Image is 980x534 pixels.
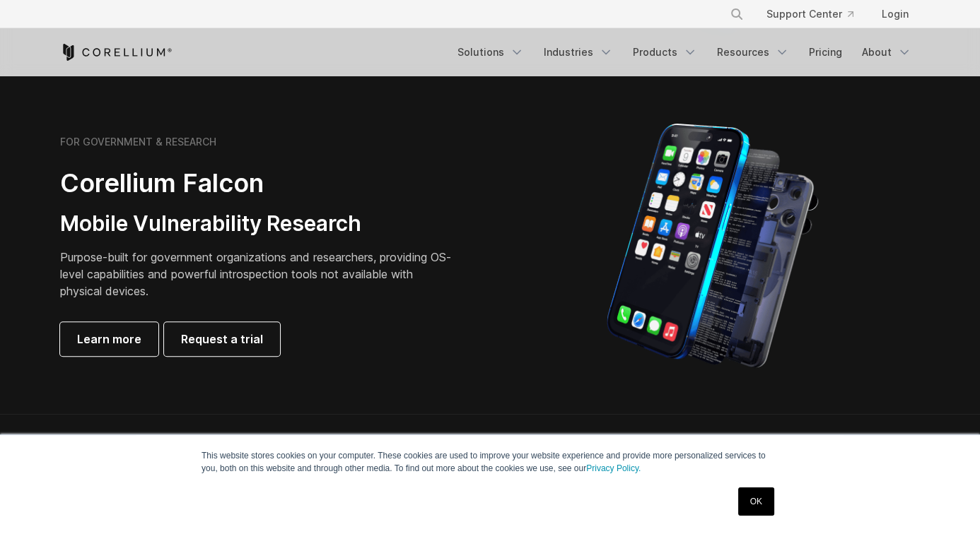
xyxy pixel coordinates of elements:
[755,1,865,27] a: Support Center
[202,449,778,475] p: This website stores cookies on your computer. These cookies are used to improve your website expe...
[60,210,456,237] h3: Mobile Vulnerability Research
[586,463,641,473] a: Privacy Policy.
[60,167,456,199] h2: Corellium Falcon
[606,122,819,369] img: iPhone model separated into the mechanics used to build the physical device.
[164,322,280,356] a: Request a trial
[738,487,774,516] a: OK
[449,40,532,65] a: Solutions
[708,40,798,65] a: Resources
[60,322,158,356] a: Learn more
[870,1,920,27] a: Login
[853,40,920,65] a: About
[60,136,216,148] h6: FOR GOVERNMENT & RESEARCH
[535,40,622,65] a: Industries
[713,1,920,27] div: Navigation Menu
[77,331,141,348] span: Learn more
[60,44,173,61] a: Corellium Home
[724,1,749,27] button: Search
[60,249,456,299] p: Purpose-built for government organizations and researchers, providing OS-level capabilities and p...
[624,40,706,65] a: Products
[449,40,920,65] div: Navigation Menu
[800,40,851,65] a: Pricing
[181,331,263,348] span: Request a trial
